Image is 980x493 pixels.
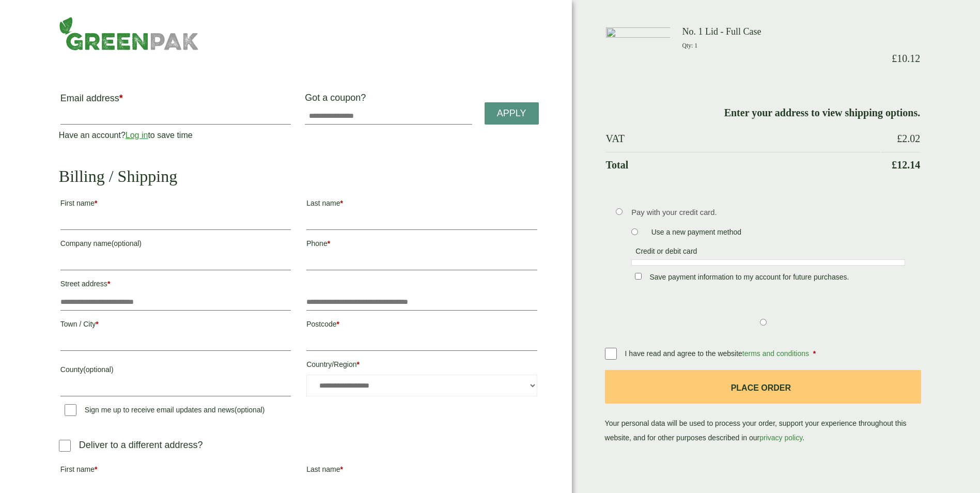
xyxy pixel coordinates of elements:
[126,131,148,140] a: Log in
[112,239,142,248] span: (optional)
[892,159,897,171] span: £
[328,239,330,248] abbr: required
[95,465,97,473] abbr: required
[485,102,539,125] a: Apply
[605,370,922,404] button: Place order
[606,100,921,125] td: Enter your address to view shipping options.
[340,465,343,473] abbr: required
[645,273,853,284] label: Save payment information to my account for future purchases.
[759,434,802,442] a: privacy policy
[682,26,881,38] h3: No. 1 Lid - Full Case
[305,93,370,108] label: Got a coupon?
[631,247,701,258] label: Credit or debit card
[96,320,98,328] abbr: required
[892,159,920,171] bdi: 12.14
[306,357,537,375] label: Country/Region
[337,320,339,328] abbr: required
[625,349,811,358] span: I have read and agree to the website
[107,280,110,288] abbr: required
[606,152,881,177] th: Total
[59,166,539,186] h2: Billing / Shipping
[306,196,537,213] label: Last name
[60,236,291,254] label: Company name
[60,196,291,213] label: First name
[497,108,526,119] span: Apply
[83,365,113,374] span: (optional)
[79,438,203,452] p: Deliver to a different address?
[742,349,809,358] a: terms and conditions
[892,53,897,64] span: £
[60,276,291,294] label: Street address
[897,133,902,144] span: £
[119,93,123,103] abbr: required
[65,404,76,416] input: Sign me up to receive email updates and news(optional)
[356,360,359,368] abbr: required
[606,126,881,151] th: VAT
[306,236,537,254] label: Phone
[95,199,97,207] abbr: required
[59,17,199,51] img: GreenPak Supplies
[59,129,292,142] p: Have an account? to save time
[813,349,816,358] abbr: required
[235,406,265,414] span: (optional)
[306,462,537,480] label: Last name
[631,207,905,218] p: Pay with your credit card.
[306,317,537,334] label: Postcode
[682,42,697,49] small: Qty: 1
[605,370,922,445] p: Your personal data will be used to process your order, support your experience throughout this we...
[60,362,291,380] label: County
[60,462,291,480] label: First name
[340,199,343,207] abbr: required
[647,228,745,239] label: Use a new payment method
[60,317,291,334] label: Town / City
[60,94,291,108] label: Email address
[60,406,269,417] label: Sign me up to receive email updates and news
[892,53,920,64] bdi: 10.12
[897,133,920,144] bdi: 2.02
